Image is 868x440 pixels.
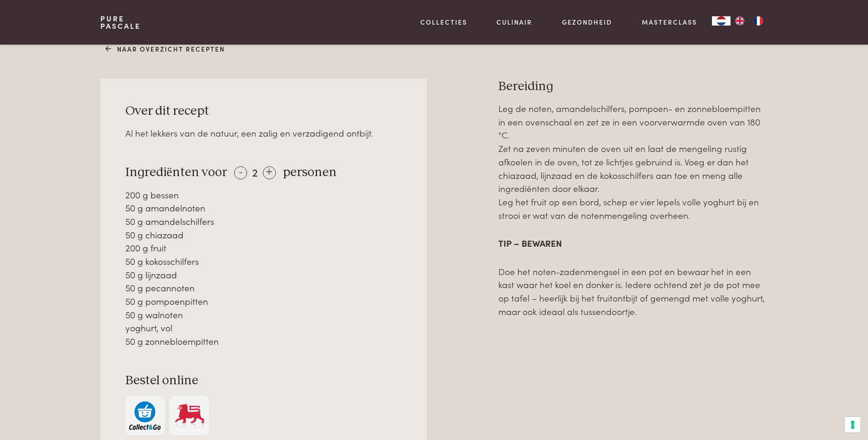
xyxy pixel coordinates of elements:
a: PurePascale [100,15,141,30]
a: Gezondheid [562,17,612,27]
div: 50 g amandelnoten [125,201,402,215]
div: 50 g pompoenpitten [125,295,402,308]
div: 200 g fruit [125,241,402,255]
button: Uw voorkeuren voor toestemming voor trackingtechnologieën [845,417,861,433]
a: NL [712,16,731,26]
h3: Over dit recept [125,103,402,119]
span: Ingrediënten voor [125,166,227,179]
span: personen [283,166,337,179]
div: + [263,166,276,179]
div: 50 g amandelschilfers [125,215,402,228]
img: Delhaize [174,401,205,430]
div: 50 g walnoten [125,308,402,322]
ul: Language list [731,16,768,26]
div: 200 g bessen [125,188,402,202]
div: Al het lekkers van de natuur, een zalig en verzadigend ontbijt. [125,126,402,140]
img: c308188babc36a3a401bcb5cb7e020f4d5ab42f7cacd8327e500463a43eeb86c.svg [129,401,161,430]
h3: Bestel online [125,373,402,389]
a: Naar overzicht recepten [105,44,225,54]
p: Leg de noten, amandelschilfers, pompoen- en zonnebloempitten in een ovenschaal en zet ze in een v... [498,102,768,222]
div: 50 g pecannoten [125,281,402,295]
strong: TIP – BEWAREN [498,236,562,249]
div: 50 g kokosschilfers [125,255,402,268]
div: 50 g zonnebloempitten [125,335,402,348]
aside: Language selected: Nederlands [712,16,768,26]
a: Culinair [496,17,532,27]
a: Collecties [420,17,467,27]
div: 50 g chiazaad [125,228,402,242]
a: EN [731,16,749,26]
h3: Bereiding [498,79,768,95]
a: Masterclass [642,17,697,27]
a: FR [749,16,768,26]
div: yoghurt, vol [125,321,402,335]
div: - [234,166,247,179]
div: 50 g lijnzaad [125,268,402,282]
p: Doe het noten-zadenmengsel in een pot en bewaar het in een kast waar het koel en donker is. Ieder... [498,265,768,318]
div: Language [712,16,731,26]
span: 2 [252,164,258,179]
